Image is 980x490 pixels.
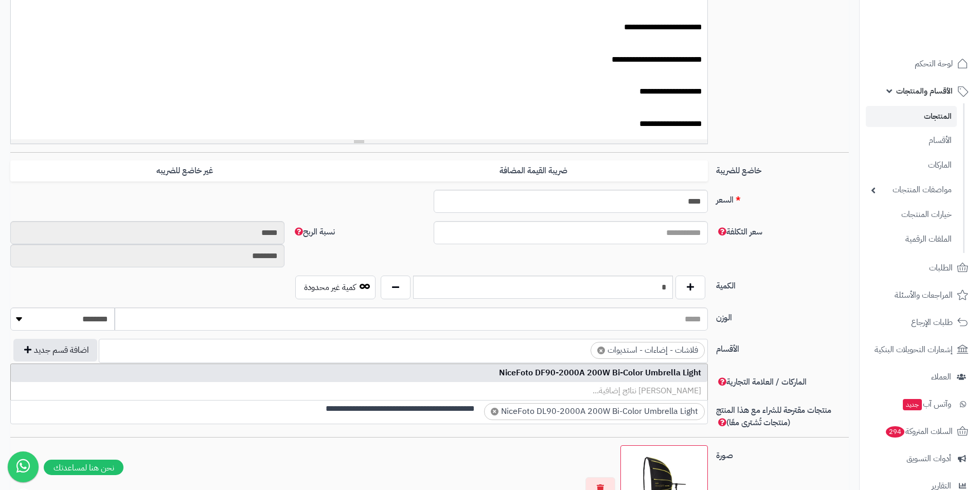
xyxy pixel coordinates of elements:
a: العملاء [866,365,974,389]
span: إشعارات التحويلات البنكية [875,342,953,357]
label: الأقسام [712,339,853,355]
span: السلات المتروكة [885,424,953,439]
a: مواصفات المنتجات [866,179,957,201]
span: جديد [903,399,922,410]
label: الوزن [712,307,853,324]
li: NiceFoto DF90-2000A 200W Bi-Color Umbrella Light [11,364,707,382]
span: وآتس آب [902,397,951,411]
a: المنتجات [866,106,957,127]
label: الكمية [712,276,853,292]
a: السلات المتروكة294 [866,419,974,444]
span: العملاء [931,370,951,384]
a: المراجعات والأسئلة [866,283,974,307]
span: المراجعات والأسئلة [895,288,953,302]
a: أدوات التسويق [866,446,974,471]
span: طلبات الإرجاع [911,315,953,330]
label: غير خاضع للضريبه [10,160,359,182]
span: نسبة الربح [293,226,335,238]
a: خيارات المنتجات [866,204,957,226]
label: ضريبة القيمة المضافة [359,160,708,182]
span: لوحة التحكم [915,57,953,71]
button: اضافة قسم جديد [13,339,97,361]
span: 294 [886,426,904,438]
span: الماركات / العلامة التجارية [716,376,807,388]
a: لوحة التحكم [866,51,974,76]
a: الماركات [866,154,957,176]
label: السعر [712,190,853,206]
a: إشعارات التحويلات البنكية [866,337,974,362]
span: × [597,347,605,354]
span: الطلبات [929,261,953,275]
a: وآتس آبجديد [866,392,974,416]
li: NiceFoto DL90-2000A 200W Bi-Color Umbrella Light [484,403,705,420]
a: الطلبات [866,256,974,280]
li: فلاشات - إضاءات - استديوات [591,342,705,359]
span: منتجات مقترحة للشراء مع هذا المنتج (منتجات تُشترى معًا) [716,404,831,429]
a: طلبات الإرجاع [866,310,974,335]
span: أدوات التسويق [906,451,951,466]
a: الملفات الرقمية [866,228,957,250]
a: الأقسام [866,130,957,152]
span: × [491,408,498,415]
span: سعر التكلفة [716,226,762,238]
label: خاضع للضريبة [712,160,853,177]
label: صورة [712,445,853,462]
li: [PERSON_NAME] نتائج إضافية... [11,382,707,400]
span: الأقسام والمنتجات [896,84,953,98]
